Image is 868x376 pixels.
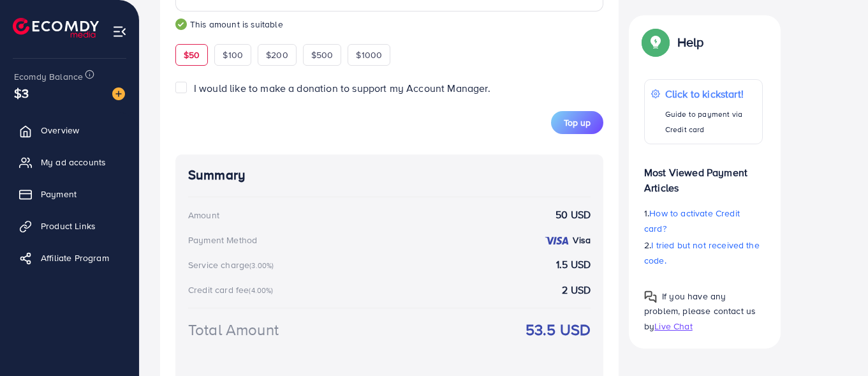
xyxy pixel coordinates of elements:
[356,49,382,61] span: $1000
[41,156,106,169] span: My ad accounts
[562,283,591,297] strong: 2 USD
[10,213,129,239] a: Product Links
[112,24,127,39] img: menu
[188,283,277,296] div: Credit card fee
[184,49,200,61] span: $50
[644,207,740,235] span: How to activate Credit card?
[10,117,129,143] a: Overview
[814,319,858,366] iframe: Chat
[188,259,277,271] div: Service charge
[41,188,77,200] span: Payment
[41,252,109,264] span: Affiliate Program
[644,154,763,195] p: Most Viewed Payment Articles
[677,34,704,50] p: Help
[644,31,667,54] img: Popup guide
[188,234,257,246] div: Payment Method
[188,167,591,183] h4: Summary
[665,86,756,102] p: Click to kickstart!
[556,257,591,272] strong: 1.5 USD
[194,81,490,95] span: I would like to make a donation to support my Account Manager.
[188,209,219,222] div: Amount
[13,18,99,38] img: logo
[112,87,125,100] img: image
[41,124,79,137] span: Overview
[175,19,187,30] img: guide
[644,290,756,332] span: If you have any problem, please contact us by
[654,319,692,332] span: Live Chat
[223,49,243,61] span: $100
[10,149,129,175] a: My ad accounts
[249,260,274,271] small: (3.00%)
[564,116,591,129] span: Top up
[544,236,570,246] img: credit
[14,84,29,102] span: $3
[249,285,273,296] small: (4.00%)
[311,49,334,61] span: $500
[644,290,657,303] img: Popup guide
[644,206,763,236] p: 1.
[266,49,288,61] span: $200
[555,207,591,222] strong: 50 USD
[551,111,603,134] button: Top up
[526,319,591,341] strong: 53.5 USD
[10,181,129,207] a: Payment
[41,220,96,232] span: Product Links
[644,239,760,267] span: I tried but not received the code.
[644,237,763,268] p: 2.
[665,107,756,137] p: Guide to payment via Credit card
[188,319,279,341] div: Total Amount
[175,18,603,31] small: This amount is suitable
[14,70,83,83] span: Ecomdy Balance
[573,234,591,246] strong: Visa
[10,245,129,271] a: Affiliate Program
